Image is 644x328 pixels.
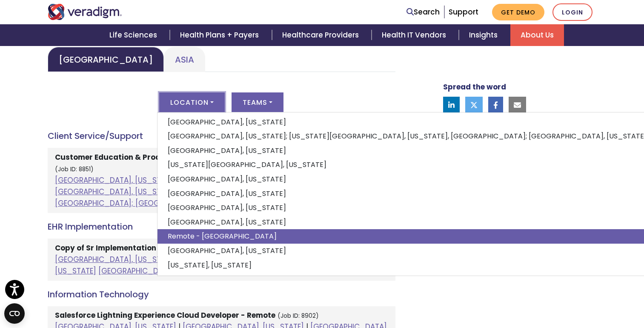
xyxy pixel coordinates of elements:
[98,266,220,276] a: [GEOGRAPHIC_DATA], [US_STATE]
[406,6,440,18] a: Search
[55,310,275,320] strong: Salesforce Lightning Experience Cloud Developer - Remote
[552,3,592,21] a: Login
[55,254,388,276] a: [GEOGRAPHIC_DATA], [US_STATE]
[99,24,170,46] a: Life Sciences
[159,92,225,112] button: Location
[164,47,205,72] a: Asia
[459,24,510,46] a: Insights
[278,312,319,320] small: (Job ID: 8902)
[449,7,478,17] a: Support
[492,4,544,20] a: Get Demo
[170,24,272,46] a: Health Plans + Payers
[48,131,395,141] h4: Client Service/Support
[272,24,372,46] a: Healthcare Providers
[48,4,122,20] img: Veradigm logo
[372,24,459,46] a: Health IT Vendors
[48,222,395,232] h4: EHR Implementation
[510,24,564,46] a: About Us
[48,289,395,299] h4: Information Technology
[443,82,506,92] strong: Spread the word
[48,47,164,72] a: [GEOGRAPHIC_DATA]
[55,165,94,173] small: (Job ID: 8851)
[55,254,176,265] a: [GEOGRAPHIC_DATA], [US_STATE]
[4,303,25,324] button: Open CMP widget
[232,92,283,112] button: Teams
[55,175,383,208] a: [GEOGRAPHIC_DATA], [US_STATE]; [GEOGRAPHIC_DATA], [US_STATE], [GEOGRAPHIC_DATA]; [GEOGRAPHIC_DATA...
